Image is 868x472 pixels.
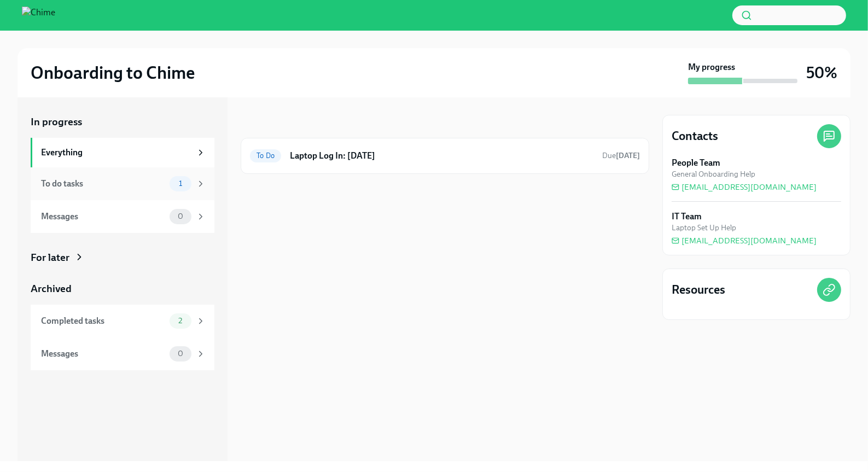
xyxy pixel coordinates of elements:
a: Messages0 [31,337,214,370]
span: Laptop Set Up Help [672,223,736,233]
a: Completed tasks2 [31,305,214,337]
strong: People Team [672,157,720,169]
a: To do tasks1 [31,167,214,200]
h3: 50% [806,63,837,83]
span: To Do [250,151,281,160]
div: In progress [241,115,292,129]
div: To do tasks [41,178,165,190]
h2: Onboarding to Chime [31,62,195,84]
a: Archived [31,282,214,296]
span: 0 [171,349,190,358]
a: [EMAIL_ADDRESS][DOMAIN_NAME] [672,235,817,246]
strong: [DATE] [616,151,640,160]
img: Chime [22,7,55,24]
a: Messages0 [31,200,214,233]
h4: Resources [672,282,725,298]
span: 2 [172,317,189,325]
strong: My progress [688,61,735,73]
h4: Contacts [672,128,718,144]
div: For later [31,250,69,265]
span: 1 [172,179,189,188]
div: Everything [41,147,191,159]
div: Messages [41,211,165,223]
strong: IT Team [672,211,702,223]
div: Messages [41,348,165,360]
span: 0 [171,212,190,220]
a: In progress [31,115,214,129]
h6: Laptop Log In: [DATE] [290,150,593,162]
div: Completed tasks [41,315,165,327]
a: Everything [31,138,214,167]
span: General Onboarding Help [672,169,755,179]
a: To DoLaptop Log In: [DATE]Due[DATE] [250,147,640,165]
a: [EMAIL_ADDRESS][DOMAIN_NAME] [672,182,817,193]
span: Due [602,151,640,160]
a: For later [31,250,214,265]
span: September 2nd, 2025 09:00 [602,150,640,161]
